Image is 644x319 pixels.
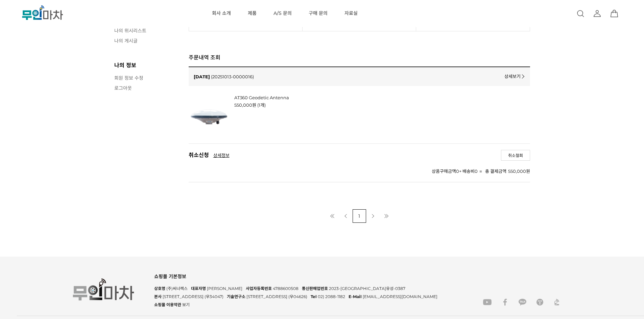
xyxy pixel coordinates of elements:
[326,209,339,223] a: 첫 페이지
[353,209,366,223] a: 1
[227,294,245,299] span: 기술연구소
[154,302,190,307] a: 쇼핑몰 이용약관 보기
[475,168,478,174] strong: 0
[363,294,437,299] span: [EMAIL_ADDRESS][DOMAIN_NAME]
[504,73,524,79] a: 상세보기
[498,299,512,305] a: facebook
[456,168,459,174] strong: 0
[480,299,495,305] a: youtube
[508,168,530,174] strong: 550,000
[154,294,162,299] span: 본사
[550,299,560,305] a: synerex
[163,294,223,299] span: [STREET_ADDRESS] (우34047)
[189,53,530,61] h3: 주문내역 조회
[234,95,289,100] a: AT360 Geodetic Antenna
[234,95,446,101] strong: 상품명
[154,272,476,281] div: 쇼핑몰 기본정보
[311,294,317,299] span: Tel
[526,168,530,174] span: 원
[339,209,353,223] a: 이전 페이지
[189,150,209,161] span: 취소신청
[114,37,182,44] a: 나의 게시글
[485,168,506,174] strong: 총 결제금액
[246,286,272,291] span: 사업자등록번호
[207,286,242,291] span: [PERSON_NAME]
[515,299,530,305] a: kakao
[329,286,405,291] span: 2023-[GEOGRAPHIC_DATA]유성-0387
[234,102,256,108] span: 판매가
[189,143,530,167] div: 주문처리상태
[273,286,299,291] span: 4788600508
[191,286,206,291] span: 대표자명
[114,74,182,81] a: 회원 정보 수정
[114,84,182,91] a: 로그아웃
[302,286,328,291] span: 통신판매업번호
[182,302,190,307] span: 보기
[211,74,254,79] span: 주문번호
[318,294,345,299] span: 02) 2088-1182
[252,102,256,108] span: 원
[349,294,362,299] span: E-Mail
[234,102,252,108] strong: 550,000
[533,299,547,305] a: tistory
[114,27,182,34] a: 나의 위시리스트
[380,209,393,223] a: 마지막 페이지
[211,74,254,79] a: (20251013-0000016)
[154,302,181,307] span: 쇼핑몰 이용약관
[166,286,188,291] span: (주)씨너렉스
[154,286,165,291] span: 상호명
[366,209,380,223] a: 다음 페이지
[501,150,530,161] a: 취소철회
[246,294,307,299] span: [STREET_ADDRESS] (우04626)
[114,61,182,69] h3: 나의 정보
[213,152,230,158] a: 상세정보
[257,102,266,108] span: 수량
[432,167,478,176] div: 상품구매금액 + 배송비
[194,74,210,79] span: 주문일자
